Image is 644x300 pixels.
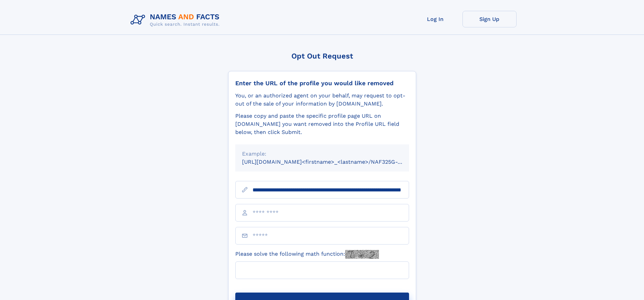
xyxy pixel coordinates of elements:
[235,79,409,87] div: Enter the URL of the profile you would like removed
[462,11,517,27] a: Sign Up
[128,11,225,29] img: Logo Names and Facts
[242,159,422,165] small: [URL][DOMAIN_NAME]<firstname>_<lastname>/NAF325G-xxxxxxxx
[408,11,462,27] a: Log In
[235,92,409,108] div: You, or an authorized agent on your behalf, may request to opt-out of the sale of your informatio...
[235,250,379,259] label: Please solve the following math function:
[228,52,416,60] div: Opt Out Request
[242,150,402,158] div: Example:
[235,112,409,136] div: Please copy and paste the specific profile page URL on [DOMAIN_NAME] you want removed into the Pr...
